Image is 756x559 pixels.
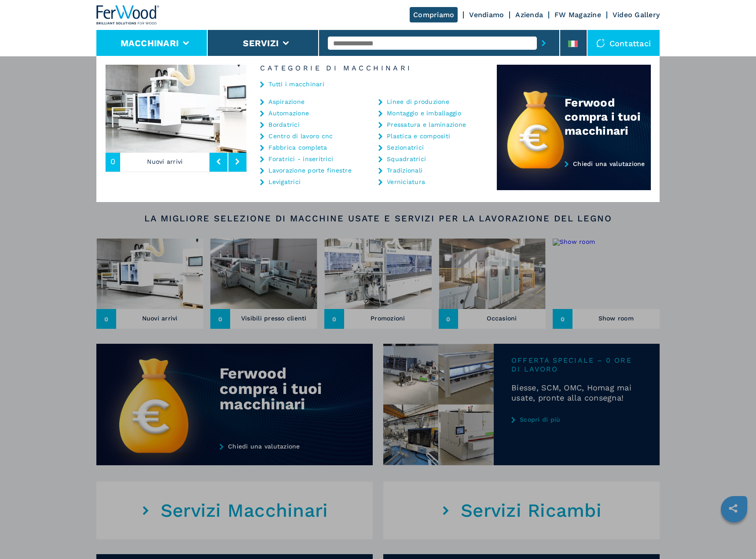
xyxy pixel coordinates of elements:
[268,110,309,116] a: Automazione
[387,133,450,139] a: Plastica e compositi
[537,33,550,53] button: submit-button
[120,151,209,172] p: Nuovi arrivi
[387,156,426,162] a: Squadratrici
[596,39,605,48] img: Contattaci
[387,144,424,151] a: Sezionatrici
[243,38,279,48] button: Servizi
[515,11,543,19] a: Azienda
[268,121,300,128] a: Bordatrici
[247,65,497,72] h6: Categorie di Macchinari
[387,179,425,185] a: Verniciatura
[554,11,601,19] a: FW Magazine
[387,121,466,128] a: Pressatura e laminazione
[268,167,352,173] a: Lavorazione porte finestre
[268,179,301,185] a: Levigatrici
[587,30,660,56] div: Contattaci
[268,156,333,162] a: Foratrici - inseritrici
[410,7,458,22] a: Compriamo
[387,99,449,105] a: Linee di produzione
[387,167,422,173] a: Tradizionali
[121,38,179,48] button: Macchinari
[110,158,115,165] span: 0
[565,96,651,138] div: Ferwood compra i tuoi macchinari
[96,5,160,25] img: Ferwood
[268,133,333,139] a: Centro di lavoro cnc
[387,110,461,116] a: Montaggio e imballaggio
[268,81,324,87] a: Tutti i macchinari
[247,65,389,153] img: image
[268,99,305,105] a: Aspirazione
[105,65,247,153] img: image
[268,144,327,151] a: Fabbrica completa
[613,11,660,19] a: Video Gallery
[469,11,504,19] a: Vendiamo
[497,160,651,191] a: Chiedi una valutazione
